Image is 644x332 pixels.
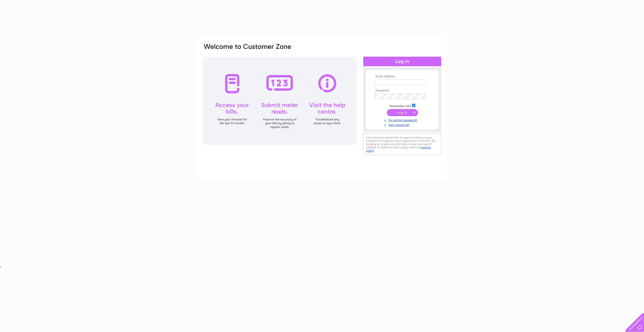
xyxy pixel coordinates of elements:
[373,89,431,92] th: Password:
[363,133,441,155] div: Clear Business would like to place cookies on your computer to improve your experience of the sit...
[387,109,418,116] input: Submit
[366,146,431,152] a: cookies policy
[373,75,431,78] th: Email Address:
[373,103,431,108] td: Remember me?
[374,122,431,127] a: Not registered?
[374,117,431,122] a: Forgotten password?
